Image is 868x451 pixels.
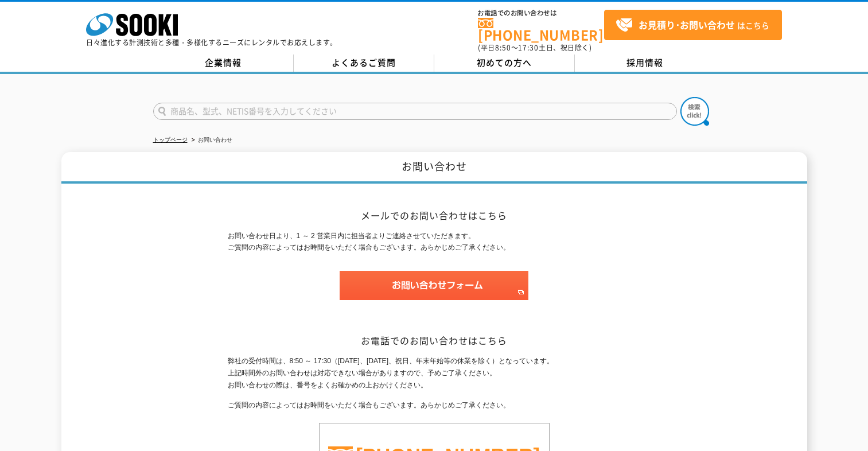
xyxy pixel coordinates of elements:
span: 17:30 [518,42,539,53]
span: お電話でのお問い合わせは [478,10,604,17]
h1: お問い合わせ [61,152,807,184]
a: 企業情報 [153,55,294,72]
img: btn_search.png [680,97,709,126]
img: お問い合わせフォーム [340,271,528,300]
span: (平日 ～ 土日、祝日除く) [478,42,591,53]
a: お問い合わせフォーム [340,290,528,298]
a: トップページ [153,137,188,143]
h2: メールでのお問い合わせはこちら [228,209,641,221]
p: お問い合わせ日より、1 ～ 2 営業日内に担当者よりご連絡させていただきます。 ご質問の内容によってはお時間をいただく場合もございます。あらかじめご了承ください。 [228,230,641,254]
a: よくあるご質問 [294,55,434,72]
a: 採用情報 [575,55,715,72]
a: 初めての方へ [434,55,575,72]
p: 弊社の受付時間は、8:50 ～ 17:30（[DATE]、[DATE]、祝日、年末年始等の休業を除く）となっています。 上記時間外のお問い合わせは対応できない場合がありますので、予めご了承くださ... [228,355,641,391]
li: お問い合わせ [189,134,232,146]
a: お見積り･お問い合わせはこちら [604,10,782,40]
strong: お見積り･お問い合わせ [639,18,735,32]
input: 商品名、型式、NETIS番号を入力してください [153,103,677,120]
a: [PHONE_NUMBER] [478,18,604,41]
span: はこちら [616,17,769,34]
span: 初めての方へ [477,56,532,69]
p: ご質問の内容によってはお時間をいただく場合もございます。あらかじめご了承ください。 [228,399,641,411]
span: 8:50 [495,42,511,53]
h2: お電話でのお問い合わせはこちら [228,335,641,347]
p: 日々進化する計測技術と多種・多様化するニーズにレンタルでお応えします。 [86,39,337,46]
